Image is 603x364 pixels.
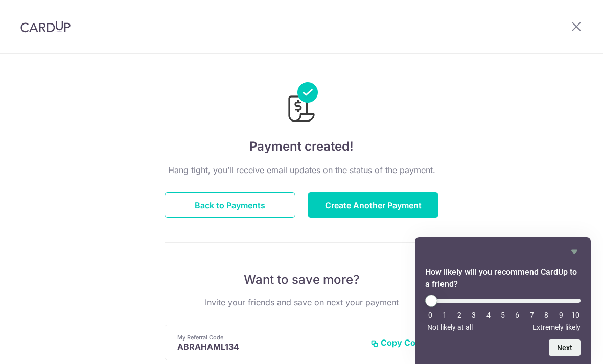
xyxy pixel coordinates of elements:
p: Want to save more? [165,272,438,288]
button: Hide survey [568,246,581,258]
li: 10 [570,311,581,319]
li: 6 [512,311,522,319]
button: Back to Payments [165,192,295,218]
h2: How likely will you recommend CardUp to a friend? Select an option from 0 to 10, with 0 being Not... [425,266,581,290]
li: 2 [454,311,465,319]
p: My Referral Code [177,333,362,342]
p: Hang tight, you’ll receive email updates on the status of the payment. [165,164,438,176]
button: Create Another Payment [308,192,438,218]
span: Extremely likely [532,323,581,331]
img: Payments [285,82,318,125]
div: How likely will you recommend CardUp to a friend? Select an option from 0 to 10, with 0 being Not... [425,246,581,356]
li: 9 [556,311,566,319]
li: 3 [469,311,479,319]
span: Not likely at all [427,323,473,331]
img: CardUp [20,20,71,33]
li: 5 [498,311,508,319]
div: How likely will you recommend CardUp to a friend? Select an option from 0 to 10, with 0 being Not... [425,295,581,331]
li: 1 [439,311,450,319]
p: Invite your friends and save on next your payment [165,296,438,308]
li: 0 [425,311,435,319]
li: 8 [541,311,551,319]
button: Next question [549,339,581,356]
button: Copy Code [370,337,426,348]
h4: Payment created! [165,137,438,156]
li: 7 [527,311,537,319]
p: ABRAHAML134 [177,342,362,352]
li: 4 [483,311,494,319]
